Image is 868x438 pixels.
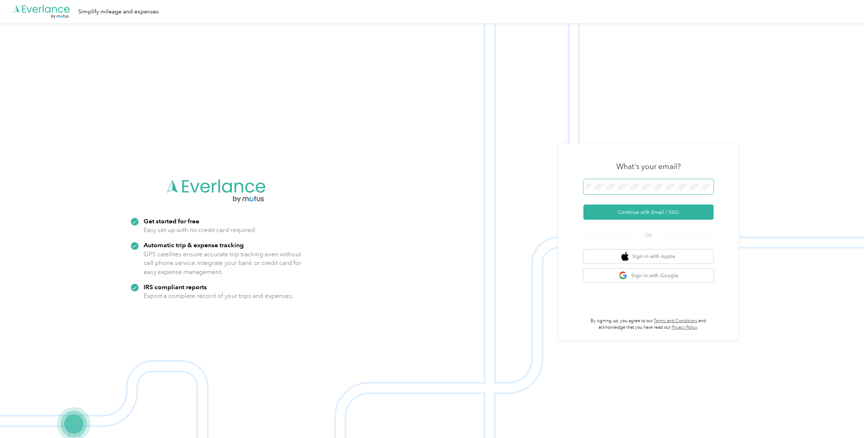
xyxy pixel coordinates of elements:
strong: Automatic trip & expense tracking [144,241,244,249]
p: GPS satellites ensure accurate trip tracking even without cell phone service. Integrate your bank... [144,250,302,277]
strong: Get started for free [144,217,199,225]
span: OR [636,232,661,239]
iframe: Everlance-gr Chat Button Frame [827,397,868,438]
p: Easy set up with no credit card required [144,226,255,235]
button: Continue with Email / SSO [583,205,714,220]
h3: What's your email? [616,161,681,172]
a: Terms and Conditions [654,318,697,324]
p: By signing up, you agree to our and acknowledge that you have read our . [583,318,714,330]
img: apple logo [621,252,629,261]
div: Simplify mileage and expenses [78,7,159,16]
strong: IRS compliant reports [144,283,207,291]
button: google logoSign in with Google [583,269,714,283]
button: apple logoSign in with Apple [583,249,714,264]
img: google logo [619,271,628,280]
p: Export a complete record of your trips and expenses. [144,291,293,300]
a: Privacy Policy [672,325,697,330]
